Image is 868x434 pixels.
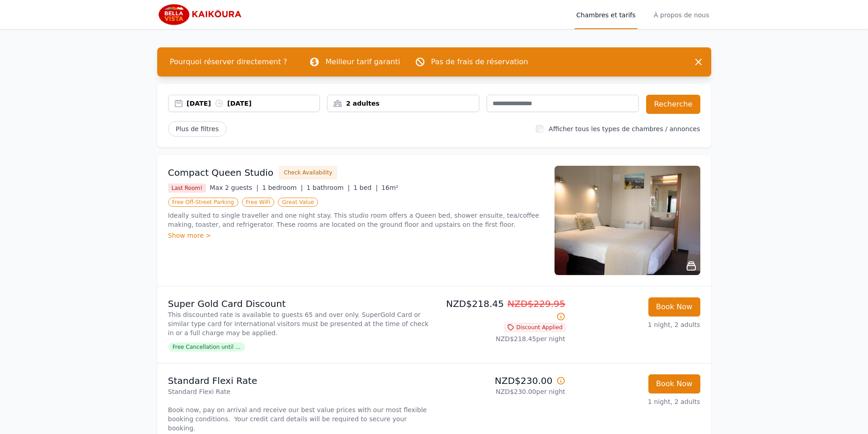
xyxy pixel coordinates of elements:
p: NZD$230.00 per night [438,387,565,396]
span: 1 bedroom | [262,184,303,191]
font: [DATE] [187,100,211,107]
font: Chambres et tarifs [576,11,636,19]
span: 16m² [381,184,398,191]
div: Show more > [168,231,544,240]
p: 1 night, 2 adults [573,320,700,329]
p: Ideally suited to single traveller and one night stay. This studio room offers a Queen bed, showe... [168,211,544,229]
span: Discount Applied [504,323,565,332]
p: NZD$218.45 [438,297,565,323]
h3: Compact Queen Studio [168,166,274,179]
span: Max 2 guests | [210,184,258,191]
font: Afficher tous les types de chambres / annonces [549,125,700,133]
button: Check Availability [279,166,337,179]
p: Super Gold Card Discount [168,297,431,310]
span: 1 bed | [354,184,378,191]
button: Recherche [646,95,700,114]
font: 2 adultes [346,100,379,107]
p: This discounted rate is available to guests 65 and over only. SuperGold Card or similar type card... [168,310,431,337]
font: Plus de filtres [176,125,219,133]
span: 1 bathroom | [307,184,350,191]
font: Pas de frais de réservation [431,57,528,66]
font: Meilleur tarif garanti [325,57,400,66]
span: Last Room! [168,184,206,193]
span: Great Value [278,198,318,207]
font: Pourquoi réserver directement ? [170,57,288,66]
span: NZD$229.95 [508,298,565,309]
p: 1 night, 2 adults [573,397,700,406]
font: [DATE] [227,100,252,107]
span: Free Cancellation until ... [168,342,245,352]
font: Recherche [654,100,692,108]
span: Free WiFi [242,198,275,207]
span: Free Off-Street Parking [168,198,238,207]
p: Standard Flexi Rate Book now, pay on arrival and receive our best value prices with our most flex... [168,387,431,433]
font: À propos de nous [654,11,709,19]
button: Book Now [648,374,700,393]
img: Bella Vista Kaikoura [157,4,245,26]
p: NZD$218.45 per night [438,334,565,343]
p: Standard Flexi Rate [168,374,431,387]
button: Book Now [648,297,700,317]
p: NZD$230.00 [438,374,565,387]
